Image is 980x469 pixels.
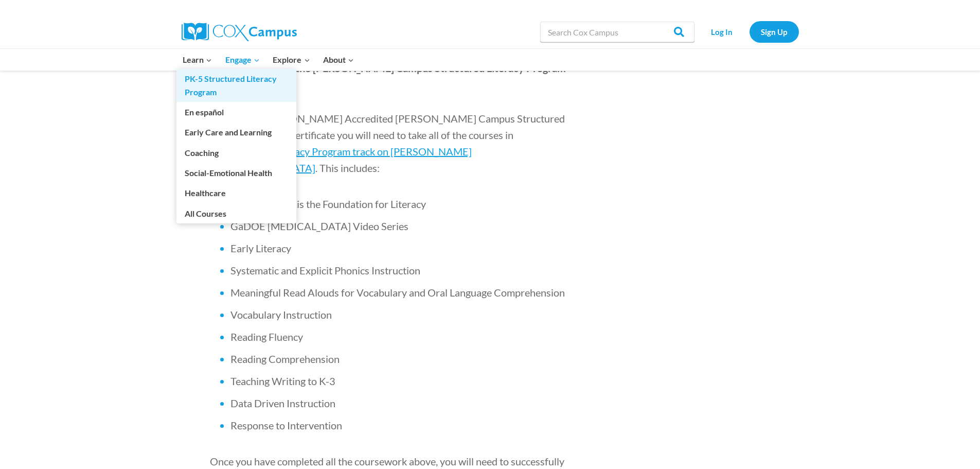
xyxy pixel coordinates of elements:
button: Child menu of Explore [266,49,317,71]
a: All Courses [176,203,296,223]
button: Child menu of Engage [219,49,266,71]
button: Child menu of About [316,49,361,71]
nav: Secondary Navigation [700,21,799,42]
span: Systematic and Explicit Phonics Instruction [230,264,420,276]
input: Search Cox Campus [540,22,694,42]
span: Meaningful Read Alouds for Vocabulary and Oral Language Comprehension [230,286,565,299]
li: Data Driven Instruction [230,396,570,410]
a: En español [176,102,296,122]
span: Teaching Writing to K-3 [230,375,335,387]
a: Social-Emotional Health [176,163,296,183]
span: . This includes: [315,162,380,174]
a: Structured Literacy Program track on [PERSON_NAME][GEOGRAPHIC_DATA] [210,145,472,174]
span: Reading Fluency [230,331,303,343]
a: Healthcare [176,183,296,203]
a: PK-5 Structured Literacy Program [176,69,296,102]
span: Response to Intervention [230,419,342,431]
span: Early Literacy [230,242,291,254]
a: Sign Up [750,21,799,42]
span: Vocabulary Instruction [230,308,332,321]
span: To earn the [PERSON_NAME] Accredited [PERSON_NAME] Campus Structured Literacy Program Certificate... [210,112,565,158]
nav: Primary Navigation [176,49,361,71]
span: Oral Language is the Foundation for Literacy [230,198,426,210]
img: Cox Campus [182,23,297,41]
span: GaDOE [MEDICAL_DATA] Video Series [230,220,408,232]
a: Coaching [176,143,296,162]
button: Child menu of Learn [176,49,219,71]
a: Log In [700,21,744,42]
a: Early Care and Learning [176,123,296,142]
span: Reading Comprehension [230,353,340,365]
